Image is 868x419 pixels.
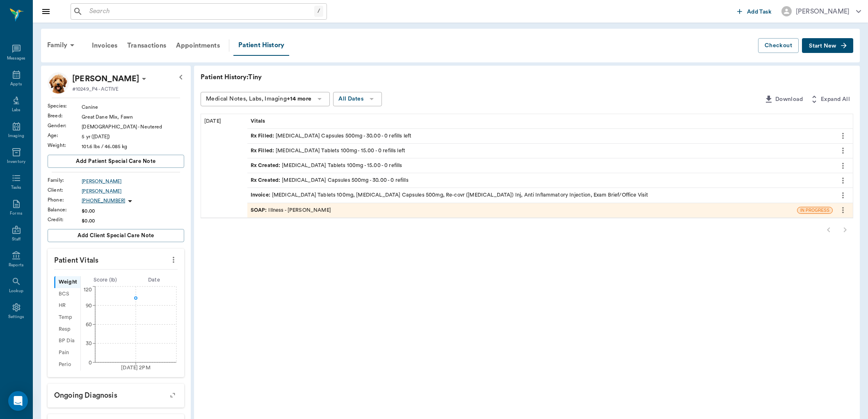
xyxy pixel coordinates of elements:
[9,288,23,294] div: Lookup
[87,36,122,55] a: Invoices
[54,323,80,335] div: Resp
[7,55,26,62] div: Messages
[734,4,775,19] button: Add Task
[72,72,139,85] div: Tiny Buckley
[251,206,331,214] div: Illness - [PERSON_NAME]
[82,197,125,204] p: [PHONE_NUMBER]
[72,85,119,93] p: #10249_P4 - ACTIVE
[82,217,184,224] div: $0.00
[251,132,276,140] span: Rx Filled :
[12,236,21,243] div: Staff
[76,157,155,166] span: Add patient Special Care Note
[82,143,184,150] div: 101.6 lbs / 46.085 kg
[167,253,180,267] button: more
[171,36,225,55] a: Appointments
[48,196,82,204] div: Phone :
[54,359,80,371] div: Perio
[251,147,405,155] div: [MEDICAL_DATA] Tablets 100mg - 15.00 - 0 refills left
[48,229,184,242] button: Add client Special Care Note
[836,188,850,202] button: more
[86,341,92,346] tspan: 30
[83,287,91,292] tspan: 120
[797,207,832,213] span: IN PROGRESS
[48,102,82,110] div: Species :
[82,103,184,111] div: Canine
[8,314,25,320] div: Settings
[48,155,184,168] button: Add patient Special Care Note
[761,92,806,107] button: Download
[12,107,21,113] div: Labs
[86,322,92,327] tspan: 60
[251,191,649,199] div: [MEDICAL_DATA] Tablets 100mg, [MEDICAL_DATA] Capsules 500mg, Re-covr ([MEDICAL_DATA]) Inj, Anti I...
[8,391,28,411] div: Open Intercom Messenger
[251,117,267,125] span: Vitals
[82,123,184,131] div: [DEMOGRAPHIC_DATA] - Neutered
[48,72,69,94] img: Profile Image
[8,133,24,139] div: Imaging
[82,113,184,121] div: Great Dane Mix, Fawn
[82,178,184,185] a: [PERSON_NAME]
[251,176,282,184] span: Rx Created :
[836,159,850,173] button: more
[82,207,184,215] div: $0.00
[121,365,151,370] tspan: [DATE] 2PM
[38,3,54,20] button: Close drawer
[836,174,850,188] button: more
[72,72,139,85] p: [PERSON_NAME]
[201,72,447,82] p: Patient History: Tiny
[48,176,82,184] div: Family :
[314,6,323,17] div: /
[206,94,311,104] div: Medical Notes, Labs, Imaging
[251,162,282,169] span: Rx Created :
[54,311,80,323] div: Temp
[251,206,269,214] span: SOAP :
[836,129,850,143] button: more
[48,249,184,269] p: Patient Vitals
[775,4,868,19] button: [PERSON_NAME]
[333,92,382,106] button: All Dates
[806,92,853,107] button: Expand All
[251,162,402,169] div: [MEDICAL_DATA] Tablets 100mg - 15.00 - 0 refills
[48,384,184,404] p: Ongoing diagnosis
[796,7,850,16] div: [PERSON_NAME]
[42,35,82,55] div: Family
[10,81,22,87] div: Appts
[122,36,171,55] a: Transactions
[81,276,130,284] div: Score ( lb )
[201,114,247,218] div: [DATE]
[251,191,272,199] span: Invoice :
[48,112,82,119] div: Breed :
[54,300,80,312] div: HR
[10,211,22,217] div: Forms
[54,335,80,347] div: BP Dia
[11,185,21,191] div: Tasks
[48,122,82,129] div: Gender :
[86,303,92,308] tspan: 90
[54,347,80,359] div: Pain
[48,142,82,149] div: Weight :
[251,132,412,140] div: [MEDICAL_DATA] Capsules 500mg - 30.00 - 0 refills left
[130,276,178,284] div: Date
[86,6,314,17] input: Search
[233,35,289,56] a: Patient History
[9,262,24,268] div: Reports
[48,186,82,194] div: Client :
[251,176,409,184] div: [MEDICAL_DATA] Capsules 500mg - 30.00 - 0 refills
[48,132,82,139] div: Age :
[89,360,92,365] tspan: 0
[836,203,850,217] button: more
[802,38,853,53] button: Start New
[251,147,276,155] span: Rx Filled :
[836,144,850,158] button: more
[287,96,311,102] b: +14 more
[82,188,184,195] a: [PERSON_NAME]
[54,288,80,300] div: BCS
[48,206,82,213] div: Balance :
[821,94,850,105] span: Expand All
[82,133,184,140] div: 5 yr ([DATE])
